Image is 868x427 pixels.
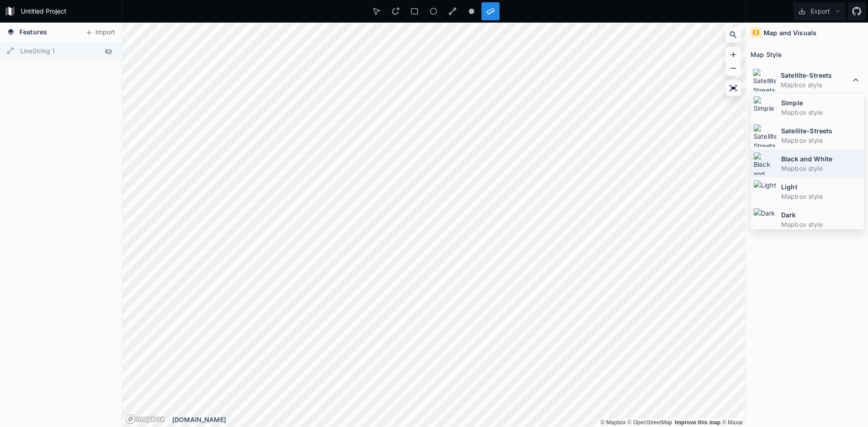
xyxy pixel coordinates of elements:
img: Light [753,180,777,203]
dd: Mapbox style [781,108,862,117]
button: Import [80,25,119,40]
dt: Simple [781,98,862,108]
div: [DOMAIN_NAME] [172,415,745,424]
img: Simple [753,96,777,119]
dt: Black and White [781,154,862,164]
img: Black and White [753,152,777,175]
img: Satellite-Streets [753,124,777,147]
a: Map feedback [675,419,721,426]
dd: Mapbox style [781,80,850,89]
img: Dark [753,208,777,231]
dt: Satellite-Streets [781,126,862,136]
dt: Light [781,182,862,192]
a: Mapbox logo [125,414,165,424]
dd: Mapbox style [781,192,862,201]
img: Satellite-Streets [753,68,776,92]
button: Export [793,2,845,20]
dd: Mapbox style [781,164,862,173]
span: Features [19,27,47,37]
a: Maxar [722,419,744,426]
h2: Map Style [750,47,782,61]
dd: Mapbox style [781,136,862,145]
a: Mapbox [600,419,626,426]
dt: Satellite-Streets [781,70,850,80]
a: OpenStreetMap [627,419,672,426]
dt: Dark [781,210,862,220]
dd: Mapbox style [781,220,862,229]
h4: Map and Visuals [764,28,816,38]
